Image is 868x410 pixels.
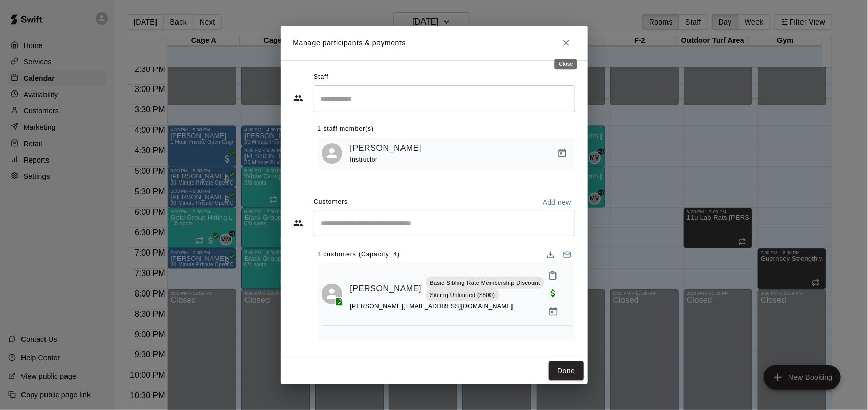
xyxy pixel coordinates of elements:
[555,59,577,69] div: Close
[322,284,342,304] div: Avery Kral
[430,291,495,300] p: Sibling Unlimited ($500)
[544,289,563,298] span: Paid with Credit
[350,282,422,295] a: [PERSON_NAME]
[544,267,562,284] button: Mark attendance
[350,156,378,163] span: Instructor
[293,218,303,229] svg: Customers
[350,142,422,155] a: [PERSON_NAME]
[314,194,348,211] span: Customers
[314,69,328,85] span: Staff
[314,211,575,236] div: Start typing to search customers...
[539,194,575,211] button: Add new
[318,121,374,138] span: 1 staff member(s)
[350,303,513,310] span: [PERSON_NAME][EMAIL_ADDRESS][DOMAIN_NAME]
[543,246,559,263] button: Download list
[557,34,575,52] button: Close
[293,93,303,103] svg: Staff
[430,279,540,287] p: Basic Sibling Rate Membership Discount
[549,361,583,380] button: Done
[553,144,571,163] button: Manage bookings & payment
[544,303,563,321] button: Manage bookings & payment
[543,197,571,208] p: Add new
[318,246,400,263] span: 3 customers (Capacity: 4)
[322,143,342,164] div: Matt McGrew
[314,85,575,112] div: Search staff
[293,38,406,49] p: Manage participants & payments
[559,246,575,263] button: Email participants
